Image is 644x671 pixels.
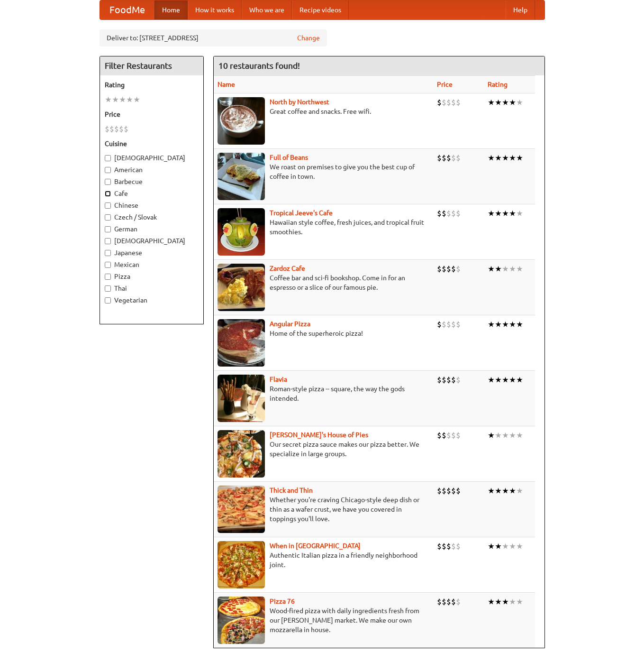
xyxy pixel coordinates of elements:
li: $ [437,153,442,163]
label: Pizza [105,272,199,281]
li: ★ [516,375,523,385]
li: $ [437,597,442,607]
li: ★ [495,153,502,163]
h5: Cuisine [105,139,199,148]
li: $ [442,597,446,607]
li: $ [456,597,461,607]
b: Tropical Jeeve's Cafe [270,209,333,217]
li: ★ [488,597,495,607]
li: $ [437,264,442,274]
li: ★ [502,153,509,163]
li: $ [446,208,451,219]
li: ★ [509,208,516,219]
li: ★ [516,97,523,108]
li: ★ [516,319,523,330]
li: ★ [495,319,502,330]
li: $ [451,430,456,441]
li: $ [124,124,128,134]
li: ★ [502,264,509,274]
img: thick.jpg [218,486,265,533]
div: Deliver to: [STREET_ADDRESS] [100,29,327,46]
li: ★ [495,208,502,219]
li: $ [437,430,442,441]
li: ★ [509,430,516,441]
li: $ [456,208,461,219]
li: ★ [495,541,502,552]
li: $ [442,319,446,330]
li: $ [451,319,456,330]
li: $ [446,430,451,441]
li: ★ [105,94,112,105]
input: Vegetarian [105,297,111,303]
li: $ [109,124,114,134]
li: $ [456,264,461,274]
li: $ [442,375,446,385]
p: We roast on premises to give you the best cup of coffee in town. [218,162,430,181]
li: $ [442,541,446,552]
li: $ [456,541,461,552]
li: $ [437,97,442,108]
li: $ [442,264,446,274]
li: ★ [509,97,516,108]
li: $ [456,375,461,385]
li: ★ [509,153,516,163]
label: Chinese [105,201,199,210]
a: Price [437,81,453,88]
h5: Price [105,110,199,119]
a: Name [218,81,235,88]
a: [PERSON_NAME]'s House of Pies [270,431,368,439]
label: Vegetarian [105,295,199,305]
input: Barbecue [105,179,111,185]
input: Czech / Slovak [105,214,111,221]
img: angular.jpg [218,319,265,367]
p: Roman-style pizza -- square, the way the gods intended. [218,384,430,403]
li: ★ [488,153,495,163]
li: $ [446,375,451,385]
li: $ [446,264,451,274]
li: ★ [488,208,495,219]
label: [DEMOGRAPHIC_DATA] [105,236,199,246]
p: Hawaiian style coffee, fresh juices, and tropical fruit smoothies. [218,218,430,237]
li: ★ [509,541,516,552]
h5: Rating [105,80,199,90]
li: ★ [502,430,509,441]
p: Coffee bar and sci-fi bookshop. Come in for an espresso or a slice of our famous pie. [218,273,430,292]
li: ★ [516,208,523,219]
li: $ [451,597,456,607]
img: pizza76.jpg [218,597,265,644]
p: Wood-fired pizza with daily ingredients fresh from our [PERSON_NAME] market. We make our own mozz... [218,606,430,634]
label: [DEMOGRAPHIC_DATA] [105,153,199,163]
li: $ [442,208,446,219]
li: ★ [516,597,523,607]
p: Authentic Italian pizza in a friendly neighborhood joint. [218,551,430,570]
li: ★ [502,486,509,496]
li: ★ [112,94,119,105]
img: wheninrome.jpg [218,541,265,588]
li: $ [437,208,442,219]
li: $ [442,486,446,496]
li: ★ [495,97,502,108]
li: ★ [516,153,523,163]
input: [DEMOGRAPHIC_DATA] [105,238,111,244]
li: $ [456,97,461,108]
b: Thick and Thin [270,487,313,494]
a: Change [297,33,320,43]
b: North by Northwest [270,98,329,106]
li: ★ [488,375,495,385]
li: ★ [495,486,502,496]
input: Pizza [105,274,111,280]
b: Zardoz Cafe [270,265,305,272]
input: American [105,167,111,173]
p: Home of the superheroic pizza! [218,329,430,338]
img: north.jpg [218,97,265,145]
label: Japanese [105,248,199,257]
li: $ [456,486,461,496]
input: Chinese [105,202,111,209]
li: $ [446,153,451,163]
a: How it works [188,0,242,19]
li: ★ [502,375,509,385]
li: ★ [502,541,509,552]
li: ★ [502,97,509,108]
b: Pizza 76 [270,597,295,605]
li: ★ [502,597,509,607]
